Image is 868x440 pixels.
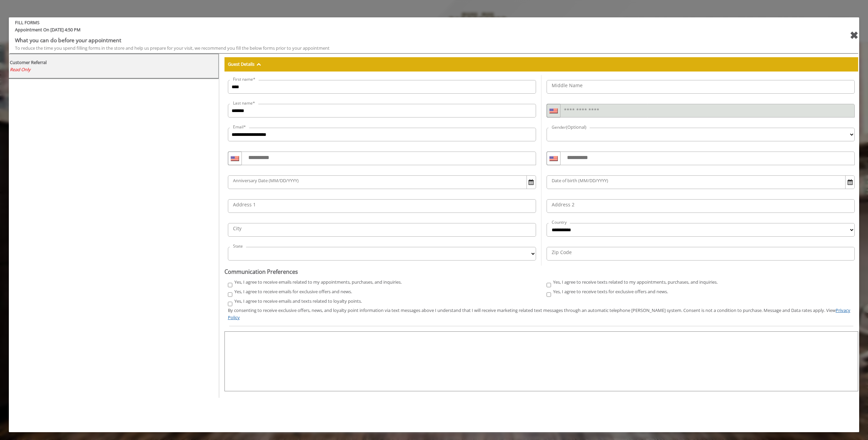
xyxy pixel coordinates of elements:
b: Guest Details [228,61,254,67]
label: Address 2 [548,201,578,208]
label: Yes, I agree to receive emails for exclusive offers and news. [234,288,352,295]
span: Hide [256,61,261,67]
input: First name [228,80,536,94]
label: Gender [548,124,590,131]
div: Country [228,152,241,165]
label: Address 1 [230,201,259,208]
label: First name* [230,76,259,82]
button: Open Calendar [846,178,854,187]
div: Guest Details Hide [224,57,858,72]
div: By consenting to receive exclusive offers, news, and loyalty point information via text messages ... [228,307,855,321]
label: Zip Code [548,249,575,256]
input: Anniversary Date [228,175,536,189]
div: Country [547,104,560,117]
input: Address1 [228,199,536,213]
label: Country [548,219,570,225]
label: Middle Name [548,82,586,89]
div: close forms [850,27,858,44]
input: ZipCode [547,247,855,261]
b: Communication Preferences [224,268,298,276]
b: FILL FORMS [10,19,787,26]
input: Last name [228,104,536,117]
div: To reduce the time you spend filling forms in the store and help us prepare for your visit, we re... [15,45,782,52]
span: Appointment On [DATE] 4:50 PM [10,26,787,36]
label: Date of birth (MM/DD/YYYY) [548,177,612,184]
button: Open Calendar [527,178,536,187]
b: What you can do before your appointment [15,36,121,44]
label: Yes, I agree to receive texts related to my appointments, purchases, and inquiries. [553,279,718,286]
input: Address2 [547,199,855,213]
span: (Optional) [566,124,586,130]
label: Anniversary Date (MM/DD/YYYY) [230,177,302,184]
input: Middle Name [547,80,855,94]
label: Email* [230,124,249,130]
b: Customer Referral [10,59,47,65]
label: Yes, I agree to receive emails and texts related to loyalty points. [234,298,362,305]
label: State [230,243,246,249]
iframe: formsViewWeb [224,331,858,391]
input: City [228,223,536,237]
label: Last name* [230,100,258,106]
input: DOB [547,175,855,189]
select: Gender [547,128,855,141]
label: Yes, I agree to receive emails related to my appointments, purchases, and inquiries. [234,279,402,286]
div: Country [547,152,560,165]
span: Read Only [10,66,31,73]
input: Email [228,128,536,141]
label: City [230,225,245,232]
label: Yes, I agree to receive texts for exclusive offers and news. [553,288,668,295]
